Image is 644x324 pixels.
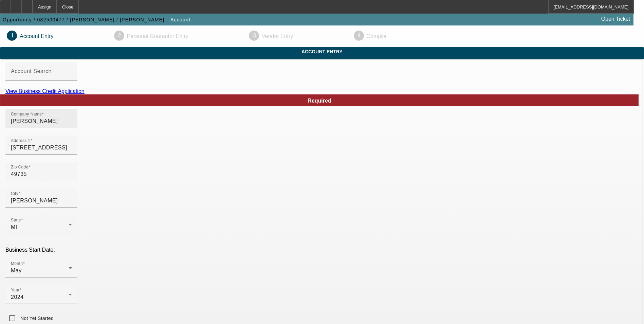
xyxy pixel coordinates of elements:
a: Open Ticket [599,13,633,25]
mat-label: City [11,192,18,196]
span: 4 [358,33,361,38]
span: MI [11,224,17,230]
p: Personal Guarantor Entry [127,33,188,39]
span: 1 [11,33,14,38]
p: Business Start Date: [5,247,639,253]
span: May [11,268,22,273]
label: Not Yet Started [19,315,54,322]
span: 2 [118,33,121,38]
span: 2024 [11,294,24,300]
a: View Business Credit Application [5,88,85,94]
p: Compile [367,33,387,39]
span: Account [170,17,190,22]
mat-label: Month [11,262,23,266]
span: 3 [253,33,256,38]
span: Account Entry [5,49,639,54]
mat-label: Account Search [11,68,52,74]
mat-label: Zip Code [11,165,29,169]
span: Opportunity / 082500477 / [PERSON_NAME] / [PERSON_NAME] [3,17,164,22]
mat-label: Year [11,288,20,292]
p: Vendor Entry [262,33,293,39]
button: Account [169,14,192,26]
span: Required [308,98,331,104]
mat-label: Company Name [11,112,42,116]
mat-label: State [11,218,21,222]
p: Account Entry [20,33,54,39]
mat-label: Address 1 [11,139,30,143]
